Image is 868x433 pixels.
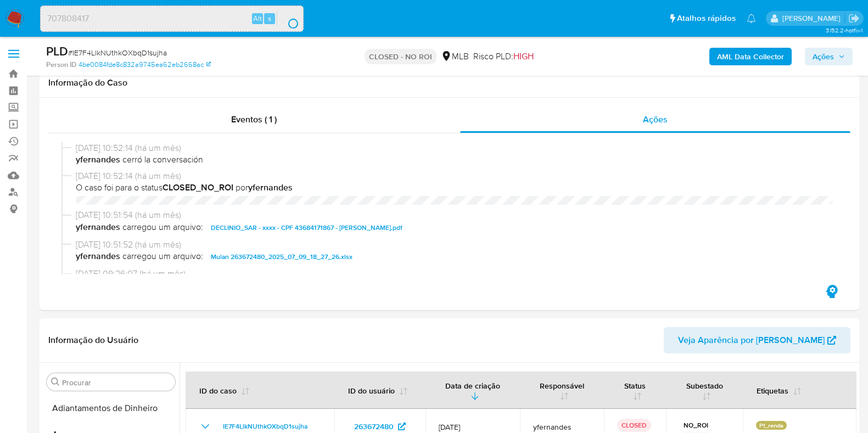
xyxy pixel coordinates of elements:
span: O caso foi para o status por [76,182,833,194]
p: magno.ferreira@mercadopago.com.br [782,13,844,24]
h1: Informação do Caso [48,77,850,88]
a: Notificações [747,14,756,23]
span: [DATE] 10:51:52 (há um mês) [76,239,833,251]
b: yfernandes [248,181,293,194]
span: s [268,13,271,24]
button: Veja Aparência por [PERSON_NAME] [664,327,850,353]
button: Adiantamentos de Dinheiro [42,395,180,421]
div: MLB [441,50,469,63]
b: yfernandes [76,250,120,263]
span: HIGH [513,50,534,63]
span: Alt [253,13,262,24]
span: Risco PLD: [473,50,534,63]
button: Mulan 263672480_2025_07_09_18_27_26.xlsx [205,250,358,263]
span: # IE7F4LlkNUthkOXbqD1sujha [68,47,167,58]
span: [DATE] 10:51:54 (há um mês) [76,209,833,221]
b: CLOSED_NO_ROI [163,181,233,194]
span: Ações [643,113,668,126]
p: CLOSED - NO ROI [365,49,436,64]
a: Sair [848,13,860,24]
span: carregou um arquivo: [122,250,203,263]
span: Veja Aparência por [PERSON_NAME] [678,327,825,353]
button: Ações [805,48,853,65]
b: yfernandes [76,153,122,166]
span: cerró la conversación [76,154,833,166]
b: Person ID [46,60,76,70]
h1: Informação do Usuário [48,335,138,346]
b: PLD [46,42,68,60]
span: carregou um arquivo: [122,221,203,234]
input: Procurar [62,378,171,387]
button: Procurar [51,378,60,386]
span: Eventos ( 1 ) [231,113,277,126]
span: Atalhos rápidos [677,13,736,24]
a: 4be0084fde8c832a9745ea62eb2668ac [79,60,211,70]
span: Ações [813,48,834,65]
span: [DATE] 09:26:07 (há um mês) [76,268,833,280]
span: [DATE] 10:52:14 (há um mês) [76,142,833,154]
span: [DATE] 10:52:14 (há um mês) [76,170,833,182]
button: search-icon [277,11,299,26]
b: yfernandes [76,221,120,234]
button: DECLINIO_SAR - xxxx - CPF 43684171867 - [PERSON_NAME].pdf [205,221,408,234]
input: Pesquise usuários ou casos... [41,12,303,26]
span: DECLINIO_SAR - xxxx - CPF 43684171867 - [PERSON_NAME].pdf [211,221,402,234]
button: AML Data Collector [709,48,792,65]
span: Mulan 263672480_2025_07_09_18_27_26.xlsx [211,250,352,263]
b: AML Data Collector [717,48,784,65]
